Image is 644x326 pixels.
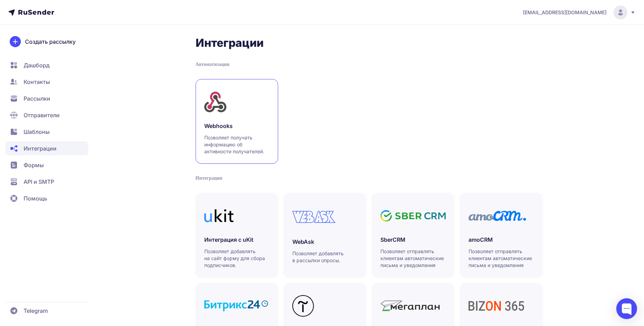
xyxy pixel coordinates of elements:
h3: Webhooks [204,122,269,130]
span: Создать рассылку [25,37,76,46]
p: Позволяет отправлять клиентам автоматические письма и уведомления [469,248,534,269]
a: SberCRMПозволяет отправлять клиентам автоматические письма и уведомления [372,193,454,277]
span: Контакты [24,78,50,86]
p: Позволяет добавлять в рассылки опросы. [292,250,358,264]
h2: Интеграции [196,36,543,50]
span: Рассылки [24,94,50,103]
p: Позволяет отправлять клиентам автоматические письма и уведомления [380,248,446,269]
span: Шаблоны [24,128,50,136]
div: Автоматизация [196,61,543,68]
p: Позволяет получать информацию об активности получателей. [204,134,270,155]
span: Формы [24,161,44,169]
h3: SberCRM [380,235,446,244]
span: [EMAIL_ADDRESS][DOMAIN_NAME] [523,9,607,16]
span: Отправители [24,111,60,119]
div: Интеграции [196,175,543,182]
a: WebAskПозволяет добавлять в рассылки опросы. [284,193,366,277]
a: Telegram [6,304,88,318]
span: Помощь [24,194,47,203]
h3: Интеграция с uKit [204,235,269,244]
a: Интеграция с uKitПозволяет добавлять на сайт форму для сбора подписчиков. [196,193,278,277]
span: Интеграции [24,144,57,153]
span: API и SMTP [24,178,54,186]
span: Дашборд [24,61,50,69]
a: WebhooksПозволяет получать информацию об активности получателей. [196,79,278,164]
p: Позволяет добавлять на сайт форму для сбора подписчиков. [204,248,270,269]
a: amoCRMПозволяет отправлять клиентам автоматические письма и уведомления [460,193,542,277]
h3: amoCRM [469,235,534,244]
h3: WebAsk [292,238,358,246]
span: Telegram [24,307,48,315]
